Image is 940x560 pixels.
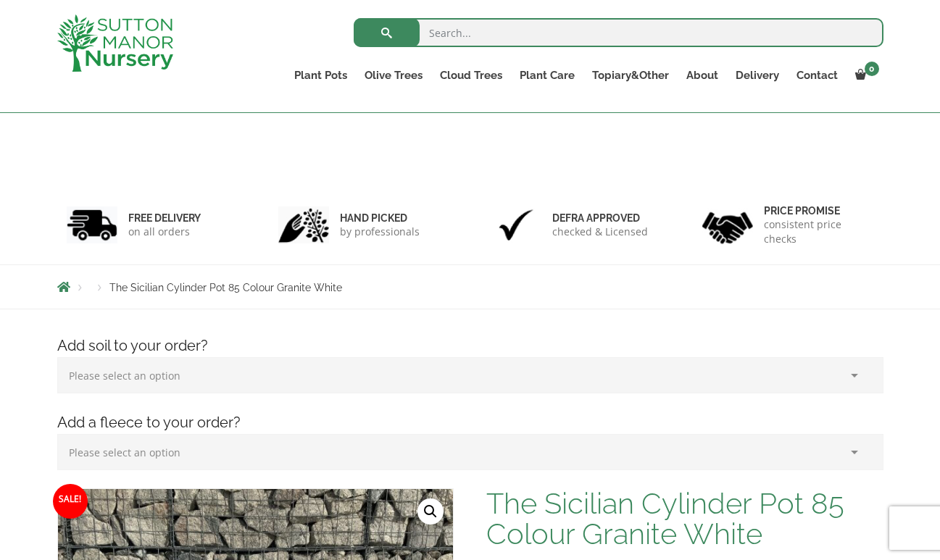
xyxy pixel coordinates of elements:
[431,65,511,85] a: Cloud Trees
[788,65,847,85] a: Contact
[511,65,583,85] a: Plant Care
[491,206,541,243] img: 3.jpg
[486,488,883,549] h1: The Sicilian Cylinder Pot 85 Colour Granite White
[727,65,788,85] a: Delivery
[354,18,883,47] input: Search...
[417,498,444,525] a: View full-screen image gallery
[764,217,874,246] p: consistent price checks
[128,212,201,225] h6: FREE DELIVERY
[46,411,894,434] h4: Add a fleece to your order?
[278,206,329,243] img: 2.jpg
[552,212,648,225] h6: Defra approved
[340,212,420,225] h6: hand picked
[128,225,201,239] p: on all orders
[286,65,356,85] a: Plant Pots
[356,65,431,85] a: Olive Trees
[764,204,874,217] h6: Price promise
[678,65,727,85] a: About
[46,335,894,357] h4: Add soil to your order?
[57,281,883,293] nav: Breadcrumbs
[847,65,883,85] a: 0
[552,225,648,239] p: checked & Licensed
[865,62,879,76] span: 0
[53,484,88,519] span: Sale!
[702,203,753,247] img: 4.jpg
[340,225,420,239] p: by professionals
[67,206,117,243] img: 1.jpg
[109,282,342,293] span: The Sicilian Cylinder Pot 85 Colour Granite White
[583,65,678,85] a: Topiary&Other
[57,14,173,72] img: logo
